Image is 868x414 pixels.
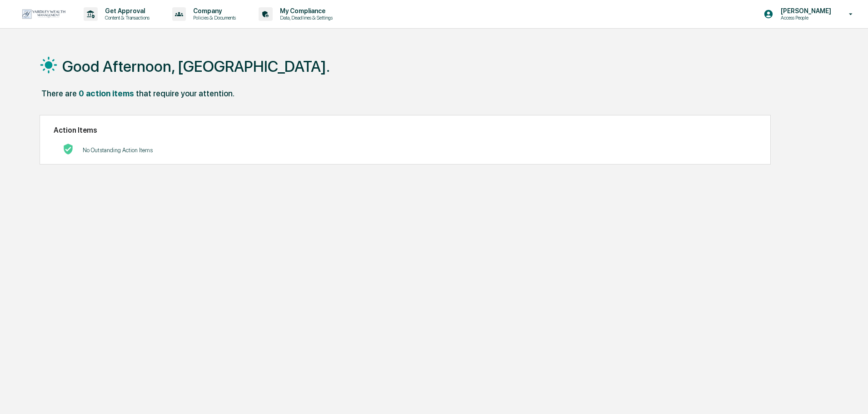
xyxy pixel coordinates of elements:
[773,7,836,15] p: [PERSON_NAME]
[22,9,65,19] img: logo
[186,15,240,21] p: Policies & Documents
[62,57,330,75] h1: Good Afternoon, [GEOGRAPHIC_DATA].
[41,89,77,98] div: There are
[273,15,337,21] p: Data, Deadlines & Settings
[54,126,757,135] h2: Action Items
[79,89,134,98] div: 0 action items
[186,7,240,15] p: Company
[98,15,154,21] p: Content & Transactions
[273,7,337,15] p: My Compliance
[773,15,836,21] p: Access People
[136,89,234,98] div: that require your attention.
[83,147,153,154] p: No Outstanding Action Items
[98,7,154,15] p: Get Approval
[63,144,74,155] img: No Actions logo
